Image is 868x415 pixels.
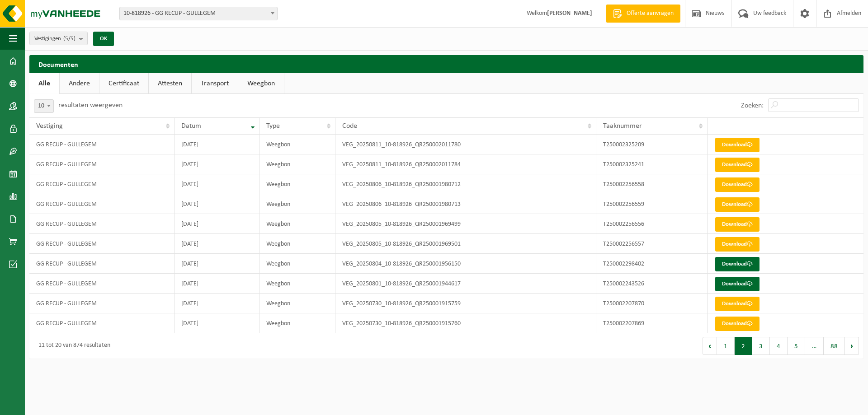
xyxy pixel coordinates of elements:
button: Vestigingen(5/5) [29,32,88,45]
a: Offerte aanvragen [606,5,680,23]
button: 1 [717,337,735,355]
span: 10 [34,100,53,112]
a: Download [715,217,759,232]
td: T250002207869 [596,313,708,333]
td: [DATE] [175,135,259,154]
a: Download [715,177,759,192]
td: [DATE] [175,174,259,194]
span: 10 [34,99,54,113]
td: VEG_20250805_10-818926_QR250001969501 [335,234,596,254]
td: VEG_20250806_10-818926_QR250001980712 [335,174,596,194]
button: OK [93,32,114,46]
td: Weegbon [259,313,335,333]
td: [DATE] [175,154,259,174]
td: GG RECUP - GULLEGEM [29,254,175,274]
td: GG RECUP - GULLEGEM [29,154,175,174]
td: Weegbon [259,294,335,313]
h2: Documenten [29,55,863,73]
td: [DATE] [175,254,259,274]
td: [DATE] [175,234,259,254]
strong: [PERSON_NAME] [547,10,592,17]
td: VEG_20250805_10-818926_QR250001969499 [335,214,596,234]
td: GG RECUP - GULLEGEM [29,234,175,254]
button: 88 [824,337,845,355]
td: GG RECUP - GULLEGEM [29,294,175,313]
td: Weegbon [259,135,335,154]
button: 4 [770,337,788,355]
td: T250002256559 [596,194,708,214]
count: (5/5) [63,36,75,42]
a: Download [715,297,759,311]
span: 10-818926 - GG RECUP - GULLEGEM [120,7,277,20]
label: resultaten weergeven [58,102,123,109]
span: Vestigingen [34,32,75,46]
td: VEG_20250806_10-818926_QR250001980713 [335,194,596,214]
td: Weegbon [259,194,335,214]
td: GG RECUP - GULLEGEM [29,214,175,234]
a: Download [715,158,759,172]
td: VEG_20250811_10-818926_QR250002011780 [335,135,596,154]
td: VEG_20250730_10-818926_QR250001915759 [335,294,596,313]
a: Certificaat [99,73,148,94]
td: GG RECUP - GULLEGEM [29,274,175,294]
td: T250002256556 [596,214,708,234]
button: Previous [703,337,717,355]
span: Type [266,122,280,130]
td: GG RECUP - GULLEGEM [29,194,175,214]
td: VEG_20250730_10-818926_QR250001915760 [335,313,596,333]
span: Datum [181,122,201,130]
td: T250002256558 [596,174,708,194]
span: Offerte aanvragen [624,9,676,18]
span: … [805,337,824,355]
span: Taaknummer [603,122,642,130]
td: GG RECUP - GULLEGEM [29,135,175,154]
td: Weegbon [259,234,335,254]
td: VEG_20250801_10-818926_QR250001944617 [335,274,596,294]
label: Zoeken: [741,102,764,109]
td: Weegbon [259,274,335,294]
a: Transport [192,73,238,94]
td: [DATE] [175,294,259,313]
td: Weegbon [259,214,335,234]
td: [DATE] [175,274,259,294]
a: Download [715,138,759,152]
td: T250002298402 [596,254,708,274]
a: Attesten [149,73,191,94]
div: 11 tot 20 van 874 resultaten [34,338,110,354]
button: 2 [735,337,752,355]
button: 3 [752,337,770,355]
a: Download [715,277,759,291]
a: Andere [60,73,99,94]
a: Download [715,237,759,252]
span: Code [342,122,357,130]
a: Download [715,257,759,271]
td: VEG_20250811_10-818926_QR250002011784 [335,154,596,174]
button: Next [845,337,859,355]
td: Weegbon [259,174,335,194]
td: T250002243526 [596,274,708,294]
a: Weegbon [238,73,284,94]
td: [DATE] [175,313,259,333]
button: 5 [788,337,805,355]
span: Vestiging [36,122,63,130]
td: GG RECUP - GULLEGEM [29,174,175,194]
td: VEG_20250804_10-818926_QR250001956150 [335,254,596,274]
a: Alle [29,73,59,94]
td: GG RECUP - GULLEGEM [29,313,175,333]
a: Download [715,317,759,331]
td: [DATE] [175,194,259,214]
td: Weegbon [259,154,335,174]
a: Download [715,197,759,212]
td: T250002325209 [596,135,708,154]
td: Weegbon [259,254,335,274]
span: 10-818926 - GG RECUP - GULLEGEM [119,7,278,20]
td: [DATE] [175,214,259,234]
td: T250002207870 [596,294,708,313]
td: T250002256557 [596,234,708,254]
td: T250002325241 [596,154,708,174]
